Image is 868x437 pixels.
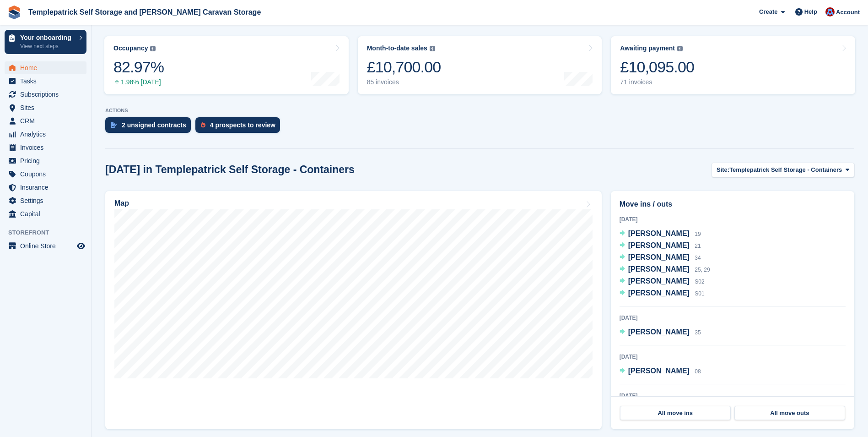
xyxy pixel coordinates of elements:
h2: Move ins / outs [620,199,846,210]
span: S02 [695,279,704,285]
p: View next steps [20,42,75,50]
span: [PERSON_NAME] [628,367,690,375]
span: 34 [695,255,701,261]
a: [PERSON_NAME] 08 [620,366,701,377]
div: Month-to-date sales [367,44,427,52]
a: Awaiting payment £10,095.00 71 invoices [611,36,855,94]
span: 21 [695,243,701,249]
a: [PERSON_NAME] 21 [620,240,701,252]
div: 4 prospects to review [210,121,275,129]
span: Analytics [20,128,75,141]
div: [DATE] [620,215,846,224]
span: Site: [717,165,729,175]
h2: [DATE] in Templepatrick Self Storage - Containers [105,164,355,176]
span: Capital [20,208,75,220]
span: Templepatrick Self Storage - Containers [729,165,842,175]
span: Coupons [20,168,75,180]
a: menu [5,240,86,252]
img: stora-icon-8386f47178a22dfd0bd8f6a31ec36ba5ce8667c1dd55bd0f319d3a0aa187defe.svg [7,5,21,19]
button: Site: Templepatrick Self Storage - Containers [712,163,854,178]
div: Occupancy [113,44,148,52]
div: £10,700.00 [367,58,441,76]
span: [PERSON_NAME] [628,241,690,249]
a: menu [5,141,86,154]
a: menu [5,128,86,141]
div: Awaiting payment [620,44,675,52]
span: Pricing [20,154,75,167]
a: Preview store [75,240,86,251]
a: Map [105,191,602,429]
a: Templepatrick Self Storage and [PERSON_NAME] Caravan Storage [25,5,264,20]
div: 82.97% [113,58,164,76]
div: [DATE] [620,314,846,322]
span: [PERSON_NAME] [628,328,690,336]
img: icon-info-grey-7440780725fd019a000dd9b08b2336e03edf1995a4989e88bcd33f0948082b44.svg [677,46,683,51]
span: Tasks [20,75,75,87]
span: 19 [695,231,701,237]
span: Create [759,7,777,16]
span: Account [836,8,860,17]
img: prospect-51fa495bee0391a8d652442698ab0144808aea92771e9ea1ae160a38d050c398.svg [201,122,205,128]
span: Storefront [8,228,91,237]
a: All move ins [620,406,731,421]
span: 25, 29 [695,267,710,273]
a: menu [5,181,86,194]
a: menu [5,61,86,74]
a: menu [5,101,86,114]
span: Online Store [20,240,75,252]
span: Insurance [20,181,75,194]
span: CRM [20,115,75,127]
span: Invoices [20,141,75,154]
span: [PERSON_NAME] [628,229,690,237]
span: S01 [695,290,704,297]
a: [PERSON_NAME] 19 [620,228,701,240]
a: Your onboarding View next steps [5,30,86,54]
a: menu [5,75,86,87]
div: £10,095.00 [620,58,694,76]
a: [PERSON_NAME] 35 [620,327,701,339]
a: Occupancy 82.97% 1.98% [DATE] [104,36,349,94]
span: [PERSON_NAME] [628,253,690,261]
img: icon-info-grey-7440780725fd019a000dd9b08b2336e03edf1995a4989e88bcd33f0948082b44.svg [430,46,435,51]
a: 2 unsigned contracts [105,117,195,137]
a: [PERSON_NAME] S01 [620,288,705,300]
p: ACTIONS [105,108,854,114]
p: Your onboarding [20,34,75,41]
a: All move outs [734,406,845,421]
div: 85 invoices [367,78,441,86]
img: contract_signature_icon-13c848040528278c33f63329250d36e43548de30e8caae1d1a13099fd9432cc5.svg [111,122,117,128]
a: menu [5,88,86,101]
span: Home [20,61,75,74]
span: Settings [20,194,75,207]
span: [PERSON_NAME] [628,265,690,273]
h2: Map [114,199,129,208]
a: menu [5,168,86,180]
div: 2 unsigned contracts [122,121,186,129]
span: 08 [695,368,701,375]
span: [PERSON_NAME] [628,289,690,297]
div: [DATE] [620,353,846,361]
img: Leigh [825,7,835,16]
a: 4 prospects to review [195,117,285,137]
a: menu [5,154,86,167]
span: Sites [20,101,75,114]
a: [PERSON_NAME] 34 [620,252,701,264]
a: menu [5,115,86,127]
a: menu [5,208,86,220]
a: [PERSON_NAME] S02 [620,276,705,288]
a: menu [5,194,86,207]
a: Month-to-date sales £10,700.00 85 invoices [358,36,602,94]
span: 35 [695,329,701,336]
div: [DATE] [620,392,846,400]
img: icon-info-grey-7440780725fd019a000dd9b08b2336e03edf1995a4989e88bcd33f0948082b44.svg [150,46,156,51]
span: Help [804,7,817,16]
a: [PERSON_NAME] 25, 29 [620,264,710,276]
span: [PERSON_NAME] [628,277,690,285]
div: 1.98% [DATE] [113,78,164,86]
div: 71 invoices [620,78,694,86]
span: Subscriptions [20,88,75,101]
